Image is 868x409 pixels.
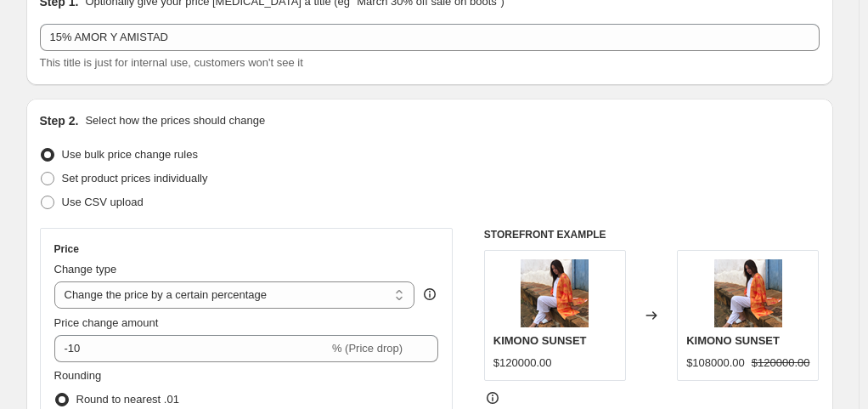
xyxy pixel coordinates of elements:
[62,148,198,161] span: Use bulk price change rules
[54,263,117,276] span: Change type
[484,228,820,241] h6: STOREFRONT EXAMPLE
[493,334,587,347] span: KIMONO SUNSET
[686,355,745,372] div: $108000.00
[62,196,144,208] span: Use CSV upload
[40,56,303,69] span: This title is just for internal use, customers won't see it
[54,335,329,362] input: -15
[421,286,438,303] div: help
[40,112,79,129] h2: Step 2.
[752,355,810,372] strike: $120000.00
[686,334,780,347] span: KIMONO SUNSET
[493,355,552,372] div: $120000.00
[62,172,208,185] span: Set product prices individually
[521,259,589,327] img: 851bb766-5e0a-4b47-ac7d-abe9aeeaf294_80x.png
[85,112,265,129] p: Select how the prices should change
[54,242,79,256] h3: Price
[332,342,403,355] span: % (Price drop)
[54,369,102,382] span: Rounding
[714,259,782,327] img: 851bb766-5e0a-4b47-ac7d-abe9aeeaf294_80x.png
[54,316,159,329] span: Price change amount
[76,393,179,406] span: Round to nearest .01
[40,24,820,51] input: 30% off holiday sale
